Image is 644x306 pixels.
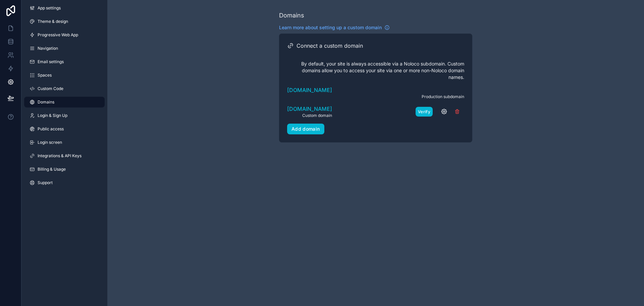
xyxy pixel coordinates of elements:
[416,107,433,117] button: Verify
[287,105,332,113] a: [DOMAIN_NAME]
[24,177,105,188] a: Support
[38,86,63,91] span: Custom Code
[24,150,105,161] a: Integrations & API Keys
[38,153,82,159] span: Integrations & API Keys
[38,126,64,132] span: Public access
[24,16,105,27] a: Theme & design
[24,30,105,40] a: Progressive Web App
[279,24,382,31] span: Learn more about setting up a custom domain
[287,94,464,99] span: Production subdomain
[38,180,53,185] span: Support
[38,32,78,38] span: Progressive Web App
[38,167,66,172] span: Billing & Usage
[24,43,105,54] a: Navigation
[287,86,464,94] a: [DOMAIN_NAME]
[287,60,464,81] p: By default, your site is always accessible via a Noloco subdomain. Custom domains allow you to ac...
[38,113,67,118] span: Login & Sign Up
[38,140,62,145] span: Login screen
[24,3,105,13] a: App settings
[287,124,324,134] button: Add domain
[24,164,105,175] a: Billing & Usage
[38,99,54,105] span: Domains
[297,42,363,50] h2: Connect a custom domain
[38,46,58,51] span: Navigation
[24,124,105,134] a: Public access
[279,24,390,31] a: Learn more about setting up a custom domain
[24,83,105,94] a: Custom Code
[38,73,52,78] span: Spaces
[24,97,105,107] a: Domains
[38,59,64,64] span: Email settings
[24,110,105,121] a: Login & Sign Up
[287,113,332,118] span: Custom domain
[38,19,68,24] span: Theme & design
[291,126,320,132] div: Add domain
[24,56,105,67] a: Email settings
[24,137,105,148] a: Login screen
[38,5,61,11] span: App settings
[24,70,105,81] a: Spaces
[279,11,304,20] div: Domains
